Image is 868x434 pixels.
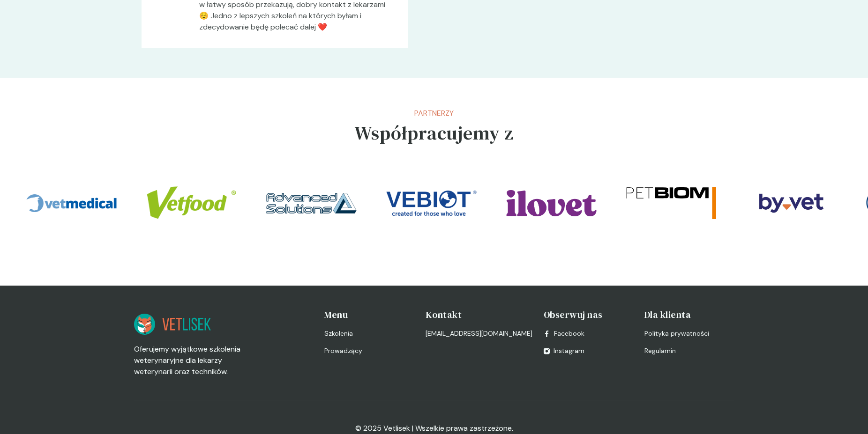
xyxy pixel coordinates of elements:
[354,108,514,119] p: Partnerzy
[146,181,236,226] img: Z5pMJ5bqstJ9-ALs_logo-www-01.png
[746,181,836,226] img: Z5pMIpbqstJ9-ALi_ByVetlogocolorCMYK.jpg
[26,181,116,226] img: Z5pMH5bqstJ9-ALc_logo_vetmedical2024-1024x202.png
[644,329,734,338] a: Polityka prywatności
[426,308,532,321] h4: Kontakt
[324,346,414,356] a: Prowadzący
[644,329,709,338] span: Polityka prywatności
[506,181,596,226] img: Z5pMJpbqstJ9-ALq_Ilovet_Logotyp_Fioletowy_wersjadodruku.png
[324,329,414,338] a: Szkolenia
[644,308,734,321] h4: Dla klienta
[644,346,676,356] span: Regulamin
[354,119,514,147] h5: Współpracujemy z
[426,329,532,338] a: [EMAIL_ADDRESS][DOMAIN_NAME]
[324,329,353,338] span: Szkolenia
[134,344,254,377] p: Oferujemy wyjątkowe szkolenia weterynaryjne dla lekarzy weterynarii oraz techników.
[544,346,584,356] a: Instagram
[626,181,716,226] img: Z5pMJZbqstJ9-ALo_Petbiom.svg
[544,308,633,321] h4: Obserwuj nas
[644,346,734,356] a: Regulamin
[324,308,414,321] h4: Menu
[386,181,476,226] img: Z5pMKJbqstJ9-ALu_vebiot.png
[355,423,513,434] p: © 2025 Vetlisek | Wszelkie prawa zastrzeżone.
[266,181,356,226] img: Z5pMI5bqstJ9-ALk_Logo_AS.png
[544,329,584,338] a: Facebook
[324,346,362,356] span: Prowadzący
